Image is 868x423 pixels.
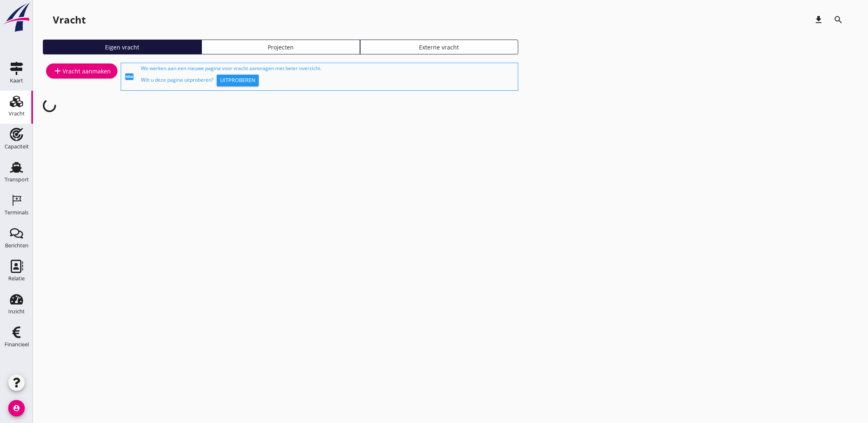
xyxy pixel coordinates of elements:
[43,40,201,54] a: Eigen vracht
[53,66,111,76] div: Vracht aanmaken
[217,75,259,86] button: Uitproberen
[5,243,28,248] div: Berichten
[220,76,255,85] div: Uitproberen
[8,276,25,281] div: Relatie
[46,63,117,78] a: Vracht aanmaken
[5,342,29,347] div: Financieel
[814,15,824,25] i: download
[2,2,31,33] img: logo-small.a267ee39.svg
[53,66,63,76] i: add
[124,72,134,82] i: fiber_new
[205,43,356,52] div: Projecten
[5,210,28,215] div: Terminals
[201,40,360,54] a: Projecten
[833,15,843,25] i: search
[47,43,198,52] div: Eigen vracht
[10,78,23,83] div: Kaart
[5,177,29,182] div: Transport
[53,13,86,26] div: Vracht
[5,144,29,149] div: Capaciteit
[360,40,519,54] a: Externe vracht
[9,111,25,116] div: Vracht
[141,65,515,89] div: We werken aan een nieuwe pagina voor vracht aanvragen met beter overzicht. Wilt u deze pagina uit...
[8,309,25,314] div: Inzicht
[364,43,515,52] div: Externe vracht
[8,400,25,416] i: account_circle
